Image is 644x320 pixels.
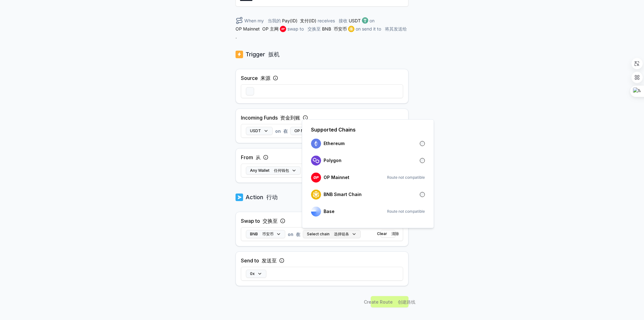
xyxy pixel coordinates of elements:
font: 来源 [260,75,270,81]
font: 行动 [266,194,278,200]
span: Route not compatible [387,209,425,214]
font: 币安币 [262,232,274,236]
img: logo [311,189,321,199]
button: USDT [246,127,273,135]
div: Select chain 选择链条 [302,119,434,228]
button: Select chain 选择链条 [303,230,361,238]
p: Polygon [324,158,341,163]
span: USDT [349,17,361,24]
span: on [288,231,300,238]
font: 交换至 [263,218,278,224]
img: logo [280,26,286,32]
font: 将其发送给 [385,26,407,31]
label: Source [241,74,270,82]
button: Clear 清除 [380,230,396,238]
font: 支付(ID) [300,18,316,23]
img: logo [311,206,321,216]
span: Pay(ID) [282,17,316,24]
img: logo [236,193,243,202]
span: BNB [322,25,347,32]
button: BNB 币安币 [246,230,285,238]
img: logo [311,155,321,166]
font: 当我的 [268,18,281,23]
font: 任何钱包 [274,168,289,173]
font: OP 主网 [262,26,279,31]
label: From [241,154,261,161]
img: logo [362,17,368,24]
p: Action [246,193,278,202]
button: 0x [246,270,266,278]
font: 扳机 [268,51,280,58]
font: 在 [296,232,300,237]
span: OP Mainnet [236,25,279,32]
p: Supported Chains [311,126,356,133]
img: logo [311,138,321,149]
font: 接收 [339,18,347,23]
span: Route not compatible [387,175,425,180]
img: logo [311,172,321,182]
div: When my receives on swap to on send it to [236,17,408,40]
font: 清除 [391,231,399,236]
button: Any Wallet 任何钱包 [246,166,301,175]
p: Trigger [246,50,280,59]
img: logo [348,26,354,32]
button: OP Mainnet OP 主网 [290,127,346,135]
label: Incoming Funds [241,114,300,121]
p: BNB Smart Chain [324,192,362,197]
p: OP Mainnet [324,175,349,180]
label: Send to [241,257,277,264]
p: Ethereum [324,141,345,146]
font: 币安币 [334,26,347,31]
img: logo [236,50,243,59]
font: 在 [283,128,288,134]
label: Swap to [241,217,278,225]
font: 交换至 [308,26,321,31]
font: 从 [256,154,261,160]
font: 发送至 [262,257,277,264]
p: Base [324,209,335,214]
font: 资金到账 [280,115,300,121]
font: 选择链条 [334,232,349,236]
span: on [275,128,288,134]
span: . [236,33,237,40]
